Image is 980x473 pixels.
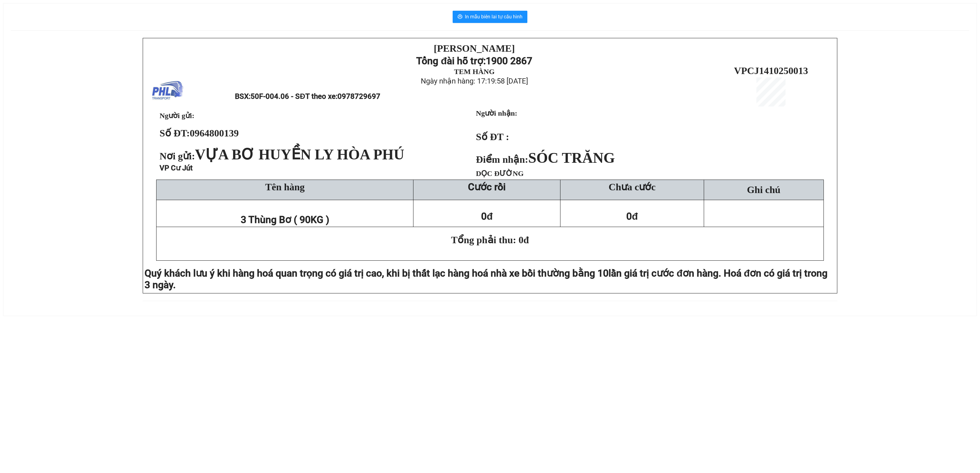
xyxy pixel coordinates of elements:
[251,92,380,101] span: 50F-004.06 - SĐT theo xe:
[626,210,638,222] span: 0đ
[476,109,517,117] strong: Người nhận:
[453,11,527,23] button: printerIn mẫu biên lai tự cấu hình
[486,55,532,67] strong: 1900 2867
[160,128,239,139] strong: Số ĐT:
[421,77,528,85] span: Ngày nhận hàng: 17:19:58 [DATE]
[190,128,239,139] span: 0964800139
[451,234,529,245] span: Tổng phải thu: 0đ
[145,267,827,291] span: lần giá trị cước đơn hàng. Hoá đơn có giá trị trong 3 ngày.
[476,169,524,177] span: DỌC ĐƯỜNG
[160,164,193,172] span: VP Cư Jút
[195,146,405,162] span: VỰA BƠ HUYỀN LY HÒA PHÚ
[528,150,615,166] span: SÓC TRĂNG
[145,267,609,279] span: Quý khách lưu ý khi hàng hoá quan trọng có giá trị cao, khi bị thất lạc hàng hoá nhà xe bồi thườn...
[241,214,329,225] span: 3 Thùng Bơ ( 90KG )
[458,14,462,20] span: printer
[465,13,522,20] span: In mẫu biên lai tự cấu hình
[454,68,495,76] strong: TEM HÀNG
[152,76,183,106] img: logo
[468,181,506,193] strong: Cước rồi
[434,43,515,54] strong: [PERSON_NAME]
[609,181,655,192] span: Chưa cước
[337,92,380,101] span: 0978729697
[734,65,808,76] span: VPCJ1410250013
[160,112,194,120] span: Người gửi:
[481,210,493,222] span: 0đ
[476,154,615,165] strong: Điểm nhận:
[747,184,780,195] span: Ghi chú
[235,92,380,101] span: BSX:
[265,181,305,192] span: Tên hàng
[160,151,407,162] span: Nơi gửi:
[476,131,509,142] strong: Số ĐT :
[416,55,486,67] strong: Tổng đài hỗ trợ:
